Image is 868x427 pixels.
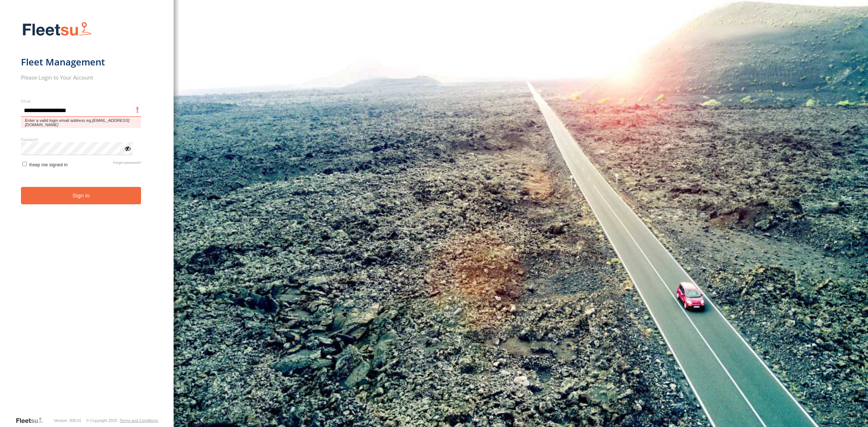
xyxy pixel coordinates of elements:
div: Version: 308.01 [54,418,81,423]
img: Fleetsu [21,20,93,39]
a: Terms and Conditions [120,418,158,423]
a: Visit our Website [16,417,49,424]
label: Password [21,137,141,142]
span: Keep me signed in [29,162,68,167]
button: Sign in [21,187,141,205]
a: Forgot password? [113,161,141,167]
span: Enter a valid login email address eg. [21,117,141,128]
div: © Copyright 2025 - [86,418,158,423]
h1: Fleet Management [21,56,141,68]
em: [EMAIL_ADDRESS][DOMAIN_NAME] [25,118,129,127]
input: Keep me signed in [22,162,27,166]
div: ViewPassword [124,145,131,152]
label: Email [21,98,141,104]
h2: Please Login to Your Account [21,74,141,81]
form: main [21,17,153,416]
